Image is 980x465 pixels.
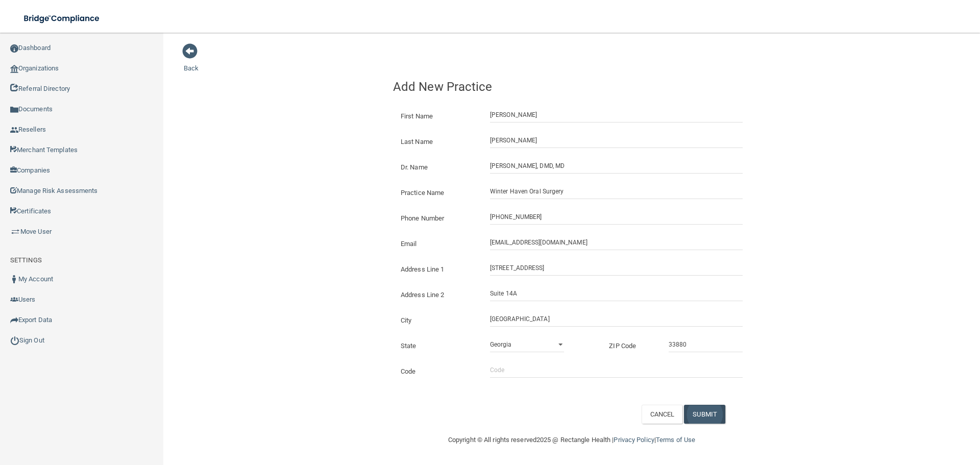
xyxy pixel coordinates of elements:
input: First Name [490,107,743,123]
label: Email [393,238,482,250]
img: icon-users.e205127d.png [10,296,18,304]
img: organization-icon.f8decf85.png [10,65,18,73]
input: Email [490,235,743,250]
input: Doctor Name [490,158,743,174]
a: Back [184,52,199,72]
label: Dr. Name [393,161,482,174]
label: Code [393,365,482,378]
input: City [490,311,743,327]
label: Address Line 2 [393,289,482,301]
input: Practice Name [490,184,743,199]
input: _____ [669,337,743,352]
iframe: Drift Widget Chat Controller [803,393,968,433]
img: ic_user_dark.df1a06c3.png [10,275,18,283]
div: Copyright © All rights reserved 2025 @ Rectangle Health | | [385,424,758,456]
label: SETTINGS [10,254,42,266]
label: Address Line 1 [393,263,482,276]
label: First Name [393,110,482,123]
input: Address Line 2 [490,286,743,301]
button: CANCEL [642,405,683,424]
input: (___) ___-____ [490,209,743,225]
label: Phone Number [393,212,482,225]
button: SUBMIT [684,405,725,424]
img: briefcase.64adab9b.png [10,227,20,237]
img: bridge_compliance_login_screen.278c3ca4.svg [15,8,109,29]
label: City [393,314,482,327]
label: State [393,340,482,352]
a: Terms of Use [656,436,695,444]
img: ic_dashboard_dark.d01f4a41.png [10,44,18,53]
img: icon-documents.8dae5593.png [10,106,18,114]
img: icon-export.b9366987.png [10,316,18,324]
input: Address Line 1 [490,260,743,276]
label: ZIP Code [601,340,661,352]
label: Last Name [393,136,482,148]
a: Privacy Policy [614,436,654,444]
label: Practice Name [393,187,482,199]
input: Last Name [490,133,743,148]
img: ic_reseller.de258add.png [10,126,18,134]
img: ic_power_dark.7ecde6b1.png [10,336,19,345]
input: Code [490,362,743,378]
h4: Add New Practice [393,80,750,93]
